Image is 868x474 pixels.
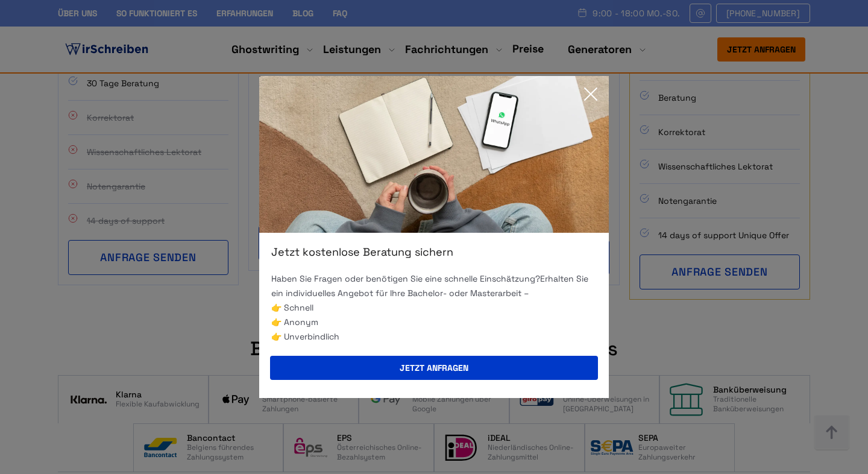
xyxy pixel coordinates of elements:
li: 👉 Anonym [271,315,597,329]
li: 👉 Schnell [271,300,597,315]
p: Haben Sie Fragen oder benötigen Sie eine schnelle Einschätzung? Erhalten Sie ein individuelles An... [271,271,597,300]
li: 👉 Unverbindlich [271,329,597,344]
img: exit [259,76,609,233]
div: Jetzt kostenlose Beratung sichern [259,245,609,259]
button: Jetzt anfragen [270,356,598,380]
